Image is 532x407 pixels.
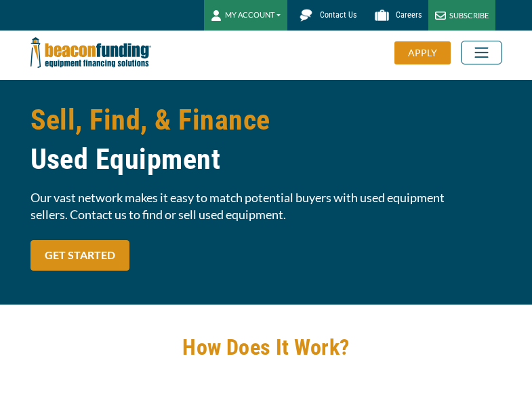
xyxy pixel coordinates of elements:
[287,3,363,27] a: Contact Us
[461,41,502,64] button: Toggle navigation
[320,10,356,20] span: Contact Us
[30,140,502,179] span: Used Equipment
[370,3,394,27] img: Beacon Funding Careers
[30,189,502,223] span: Our vast network makes it easy to match potential buyers with used equipment sellers. Contact us ...
[363,3,428,27] a: Careers
[30,332,502,363] h2: How Does It Work?
[30,240,129,271] a: GET STARTED
[30,31,151,75] img: Beacon Funding Corporation logo
[396,10,422,20] span: Careers
[394,41,451,64] div: APPLY
[294,3,318,27] img: Beacon Funding chat
[394,41,461,64] a: APPLY
[30,100,502,179] h1: Sell, Find, & Finance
